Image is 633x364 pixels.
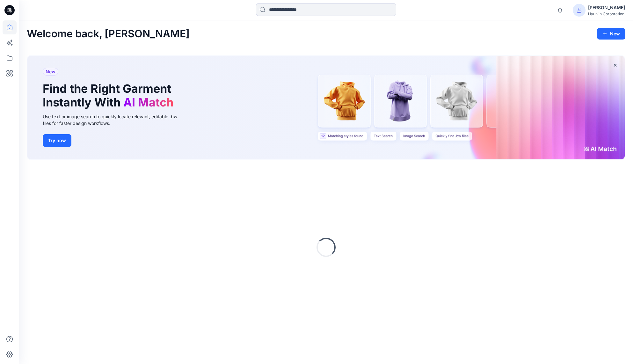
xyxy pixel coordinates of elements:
[123,95,173,109] span: AI Match
[43,82,177,109] h1: Find the Right Garment Instantly With
[577,8,582,13] svg: avatar
[46,68,55,76] span: New
[43,134,71,147] button: Try now
[588,4,625,11] div: [PERSON_NAME]
[27,28,190,40] h2: Welcome back, [PERSON_NAME]
[597,28,625,40] button: New
[588,11,625,16] div: Hyunjin Corporation
[43,113,186,127] div: Use text or image search to quickly locate relevant, editable .bw files for faster design workflows.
